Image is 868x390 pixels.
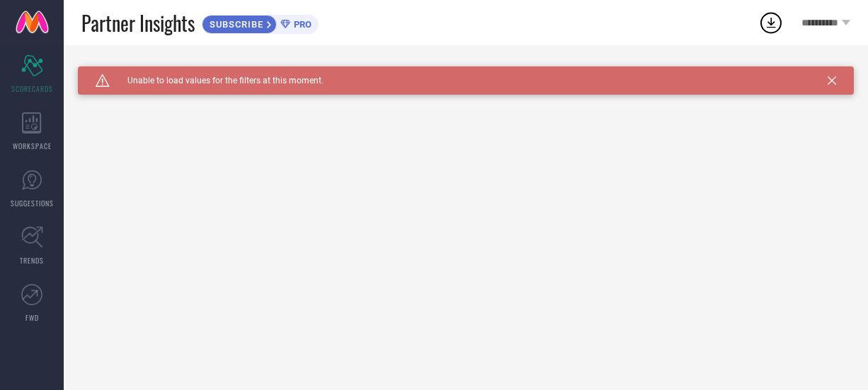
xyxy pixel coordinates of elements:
[11,83,53,94] span: SCORECARDS
[110,76,324,85] span: Unable to load values for the filters at this moment.
[202,11,319,34] a: SUBSCRIBEPRO
[290,19,312,30] span: PRO
[78,66,854,78] div: Unable to load filters at this moment. Please try later.
[202,19,267,30] span: SUBSCRIBE
[758,10,784,35] div: Open download list
[81,8,195,37] span: Partner Insights
[11,198,54,208] span: SUGGESTIONS
[20,255,44,266] span: TRENDS
[25,312,39,323] span: FWD
[13,141,52,151] span: WORKSPACE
